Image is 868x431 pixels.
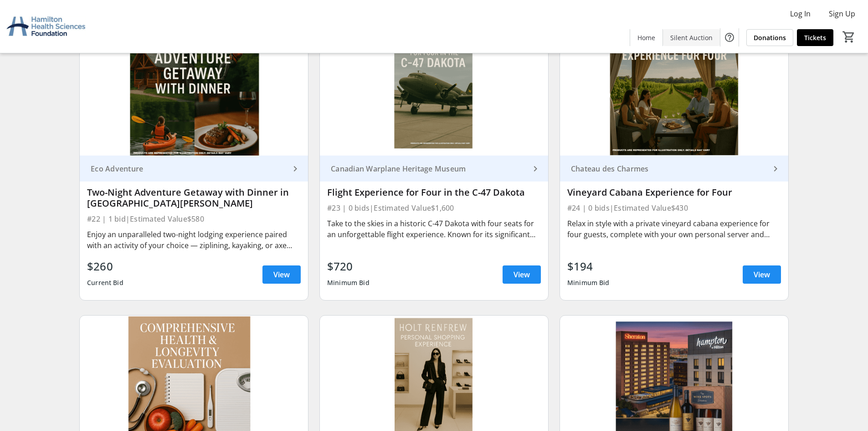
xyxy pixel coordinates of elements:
button: Sign Up [822,6,863,21]
div: #23 | 0 bids | Estimated Value $1,600 [327,202,541,214]
div: Minimum Bid [567,275,610,291]
img: Two-Night Adventure Getaway with Dinner in St. Williams [80,27,308,156]
a: Chateau des Charmes [560,156,788,182]
div: Canadian Warplane Heritage Museum [327,164,530,173]
img: Flight Experience for Four in the C-47 Dakota [320,27,548,156]
button: Help [720,28,739,47]
div: Take to the skies in a historic C-47 Dakota with four seats for an unforgettable flight experienc... [327,218,541,240]
div: Flight Experience for Four in the C-47 Dakota [327,187,541,198]
a: Tickets [797,29,833,46]
div: Two-Night Adventure Getaway with Dinner in [GEOGRAPHIC_DATA][PERSON_NAME] [87,187,301,209]
a: Silent Auction [663,29,720,46]
div: Vineyard Cabana Experience for Four [567,187,781,198]
a: View [743,265,781,284]
span: Log In [790,8,811,19]
button: Log In [783,6,818,21]
div: $720 [327,258,370,275]
img: Hamilton Health Sciences Foundation's Logo [5,4,87,49]
a: View [503,265,541,284]
img: Vineyard Cabana Experience for Four [560,27,788,156]
div: $194 [567,258,610,275]
div: Eco Adventure [87,164,290,173]
span: Home [637,33,655,42]
span: View [754,269,770,280]
div: #24 | 0 bids | Estimated Value $430 [567,202,781,214]
a: Home [630,29,663,46]
div: Relax in style with a private vineyard cabana experience for four guests, complete with your own ... [567,218,781,240]
div: $260 [87,258,123,275]
mat-icon: keyboard_arrow_right [770,163,781,174]
a: Donations [746,29,793,46]
div: #22 | 1 bid | Estimated Value $580 [87,213,301,225]
mat-icon: keyboard_arrow_right [530,163,541,174]
a: Canadian Warplane Heritage Museum [320,156,548,182]
span: Tickets [804,33,826,42]
button: Cart [841,29,857,45]
div: Minimum Bid [327,275,370,291]
div: Chateau des Charmes [567,164,770,173]
span: Sign Up [829,8,855,19]
span: Donations [754,33,786,42]
span: Silent Auction [670,33,713,42]
div: Enjoy an unparalleled two-night lodging experience paired with an activity of your choice — zipli... [87,229,301,251]
mat-icon: keyboard_arrow_right [290,163,301,174]
a: View [262,265,301,284]
a: Eco Adventure [80,156,308,182]
span: View [273,269,290,280]
div: Current Bid [87,275,123,291]
span: View [514,269,530,280]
